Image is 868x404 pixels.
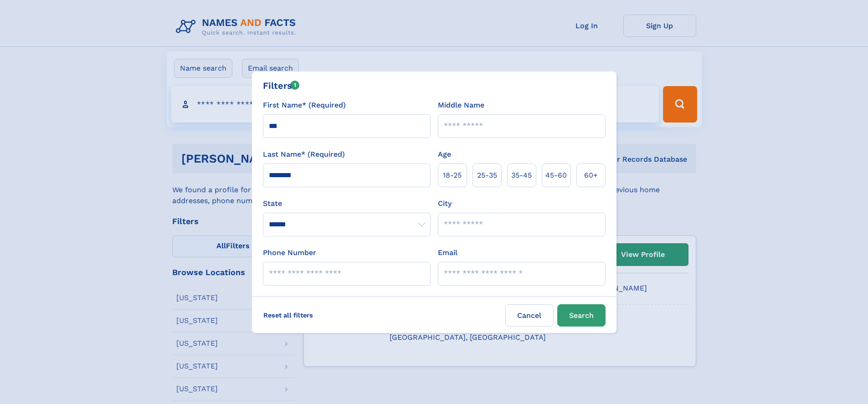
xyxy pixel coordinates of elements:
[263,100,346,111] label: First Name* (Required)
[438,100,484,111] label: Middle Name
[505,304,554,327] label: Cancel
[263,79,300,92] div: Filters
[257,304,319,326] label: Reset all filters
[263,198,431,209] label: State
[263,247,316,258] label: Phone Number
[557,304,606,327] button: Search
[584,170,598,181] span: 60+
[511,170,532,181] span: 35‑45
[545,170,567,181] span: 45‑60
[438,198,452,209] label: City
[443,170,462,181] span: 18‑25
[477,170,497,181] span: 25‑35
[263,149,345,160] label: Last Name* (Required)
[438,247,457,258] label: Email
[438,149,451,160] label: Age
